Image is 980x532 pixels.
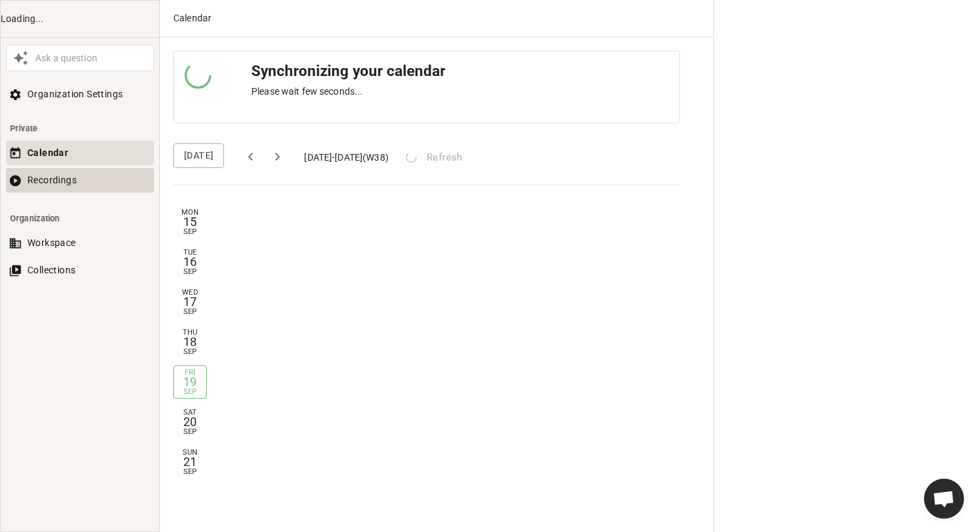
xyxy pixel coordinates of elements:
button: Awesile Icon [9,47,32,69]
div: Sep [183,388,197,395]
div: Mon [181,209,199,216]
button: Organization Settings [6,82,154,107]
button: Recordings [6,168,154,193]
div: Sep [183,268,197,275]
div: Wed [182,289,197,296]
div: Sun [183,449,197,456]
div: 18 [183,336,197,348]
div: 19 [183,376,197,388]
div: Sep [183,308,197,315]
p: Please wait few seconds... [251,85,669,99]
li: Private [6,116,154,141]
div: Sep [183,428,197,435]
button: Calendar [6,141,154,165]
div: Thu [183,329,197,336]
div: 15 [183,216,197,228]
h3: Synchronizing your calendar [251,62,669,79]
div: Open chat [924,479,964,519]
div: Ask a question [32,51,151,65]
div: Tue [183,249,197,256]
div: [DATE] - [DATE] (W 38 ) [304,151,388,165]
div: Sep [183,228,197,235]
div: Fri [185,369,195,376]
div: Loading... [1,12,159,26]
div: 20 [183,416,197,428]
div: 16 [183,256,197,268]
div: Calendar [173,11,700,25]
div: Sep [183,348,197,355]
div: 17 [183,296,197,308]
button: previous [237,143,264,170]
div: Sat [183,409,197,416]
button: Workspace [6,231,154,255]
div: 21 [183,456,197,468]
button: next [264,143,291,170]
button: [DATE] [173,143,224,168]
div: Sep [183,468,197,475]
li: Organization [6,206,154,231]
button: Collections [6,258,154,283]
